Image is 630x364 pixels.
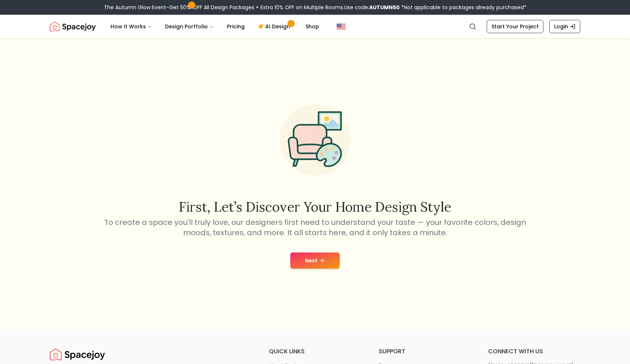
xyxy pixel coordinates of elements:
a: Shop [300,19,325,34]
a: Login [549,20,580,33]
nav: Main [105,19,325,34]
a: Spacejoy [50,347,105,362]
button: Design Portfolio [159,19,220,34]
span: Use code: [344,4,400,11]
h6: quick links [269,347,361,356]
img: Spacejoy Logo [50,19,96,34]
h2: First, let’s discover your home design style [103,199,527,214]
img: United States [337,22,346,31]
img: Start Style Quiz Illustration [268,93,362,187]
p: To create a space you'll truly love, our designers first need to understand your taste — your fav... [103,217,527,238]
a: AI Design [252,19,298,34]
div: The Autumn Glow Event-Get 50% OFF All Design Packages + Extra 10% OFF on Multiple Rooms. [104,4,526,11]
img: Spacejoy Logo [50,347,105,362]
span: *Not applicable to packages already purchased* [400,4,526,11]
a: Start Your Project [487,20,543,33]
nav: Global [50,15,580,38]
a: Spacejoy [50,19,96,34]
h6: connect with us [488,347,580,356]
button: Next [290,252,340,269]
b: AUTUMN50 [369,4,400,11]
h6: support [379,347,471,356]
a: Pricing [221,19,251,34]
button: How It Works [105,19,158,34]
